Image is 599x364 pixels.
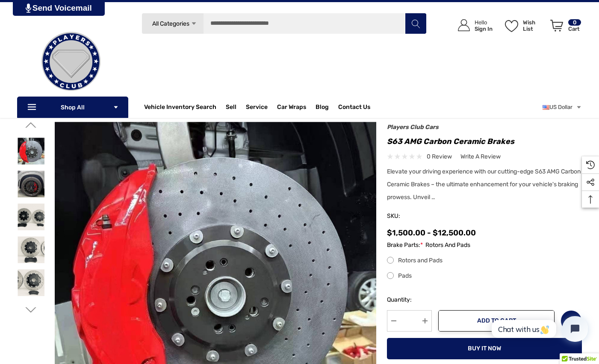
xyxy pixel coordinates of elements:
svg: Recently Viewed [586,161,595,169]
span: Car Wraps [277,103,306,113]
svg: Icon Arrow Down [191,21,197,27]
img: S63 AMG Carbon Ceramic Brakes [18,269,44,296]
a: Sign in [448,11,497,40]
a: Players Club Cars [387,123,439,131]
p: 0 [568,19,581,26]
p: Shop All [17,97,128,118]
label: Brake Parts: [387,240,582,250]
a: Vehicle Inventory Search [144,103,216,113]
span: 0 review [427,151,452,162]
a: Wish List Wish List [501,11,546,40]
img: S63 AMG Carbon Ceramic Brakes [18,170,44,197]
p: Hello [475,19,493,26]
button: Buy it now [387,338,582,359]
svg: Wish List [505,20,518,32]
a: Contact Us [338,103,370,113]
label: Quantity: [387,295,432,305]
span: All Categories [152,20,189,27]
span: SKU: [387,210,430,222]
span: Write a Review [460,153,501,161]
svg: Icon User Account [458,19,470,31]
button: Search [405,13,426,34]
label: Pads [387,271,582,281]
a: All Categories Icon Arrow Down Icon Arrow Up [142,13,204,34]
a: Cart with 0 items [546,11,582,44]
svg: Go to slide 3 of 4 [26,305,36,315]
span: Sell [226,103,236,113]
img: S63 AMG Carbon Ceramic Brakes [18,236,44,263]
svg: Icon Arrow Down [113,104,119,110]
button: Add to Cart [438,310,555,332]
img: S63 AMG Carbon Ceramic Brakes [18,138,44,164]
svg: Icon Line [27,103,39,112]
p: Cart [568,26,581,32]
p: Wish List [523,19,546,32]
svg: Top [582,195,599,204]
img: S63 AMG Carbon Ceramic Brakes [18,203,44,230]
span: Rotors and Pads [425,240,470,250]
span: Elevate your driving experience with our cutting-edge S63 AMG Carbon Ceramic Brakes – the ultimat... [387,168,581,201]
h1: S63 AMG Carbon Ceramic Brakes [387,135,582,148]
svg: Go to slide 1 of 4 [26,120,36,130]
label: Rotors and Pads [387,255,582,266]
span: $1,500.00 - $12,500.00 [387,228,476,238]
svg: Social Media [586,178,595,187]
a: Sell [226,99,246,116]
img: PjwhLS0gR2VuZXJhdG9yOiBHcmF2aXQuaW8gLS0+PHN2ZyB4bWxucz0iaHR0cDovL3d3dy53My5vcmcvMjAwMC9zdmciIHhtb... [26,3,31,13]
p: Sign In [475,26,493,32]
img: Players Club | Cars For Sale [28,19,114,104]
a: Car Wraps [277,99,316,116]
iframe: Tidio Chat [482,309,595,349]
a: Write a Review [460,151,501,162]
a: USD [543,99,582,116]
a: Service [246,103,268,113]
svg: Review Your Cart [550,20,563,32]
a: Blog [316,103,329,113]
